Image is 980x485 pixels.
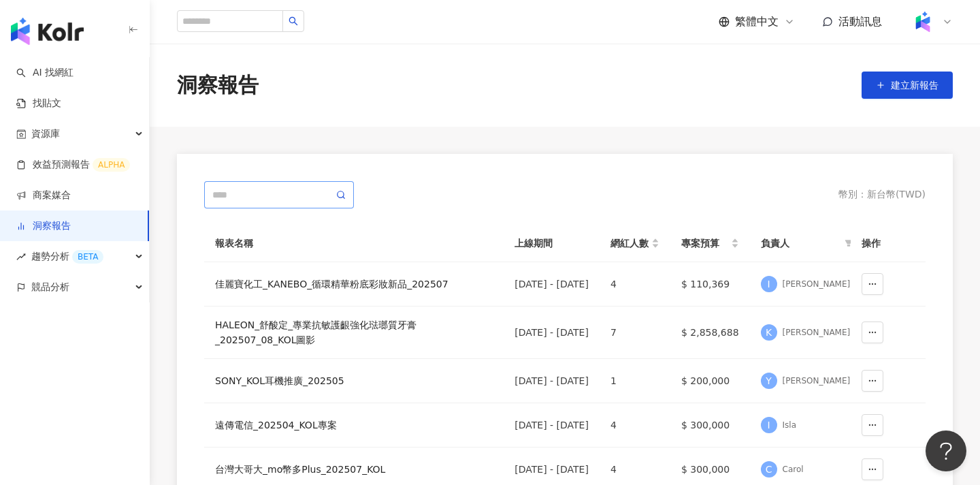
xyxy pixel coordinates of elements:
[842,233,855,253] span: filter
[16,252,26,262] span: rise
[761,236,840,251] span: 負責人
[783,279,851,290] div: [PERSON_NAME]
[862,72,953,99] button: 建立新報告
[766,462,772,477] span: C
[72,250,103,264] div: BETA
[16,158,130,172] a: 效益預測報告ALPHA
[670,307,750,359] td: $ 2,858,688
[670,359,750,403] td: $ 200,000
[783,375,851,387] div: [PERSON_NAME]
[610,236,649,251] span: 網紅人數
[514,373,589,388] div: [DATE] - [DATE]
[766,325,772,340] span: K
[16,66,73,80] a: searchAI 找網紅
[670,403,750,448] td: $ 300,000
[31,241,103,272] span: 趨勢分析
[514,462,589,477] div: [DATE] - [DATE]
[910,9,936,35] img: Kolr%20app%20icon%20%281%29.png
[783,420,796,431] div: Isla
[670,225,750,262] th: 專案預算
[16,189,71,202] a: 商案媒合
[514,277,589,292] div: [DATE] - [DATE]
[16,97,61,110] a: 找貼文
[600,307,670,359] td: 7
[767,277,770,292] span: I
[215,462,493,477] a: 台灣大哥大_mo幣多Plus_202507_KOL
[681,236,728,251] span: 專案預算
[16,219,71,233] a: 洞察報告
[783,464,804,475] div: Carol
[514,325,589,340] div: [DATE] - [DATE]
[926,431,966,471] iframe: Help Scout Beacon - Open
[600,225,670,262] th: 網紅人數
[670,262,750,307] td: $ 110,369
[215,277,493,292] a: 佳麗寶化工_KANEBO_循環精華粉底彩妝新品_202507
[289,16,298,26] span: search
[767,418,770,433] span: I
[514,418,589,433] div: [DATE] - [DATE]
[215,418,493,433] a: 遠傳電信_202504_KOL專案
[31,272,69,302] span: 競品分析
[600,403,670,448] td: 4
[504,225,600,262] th: 上線期間
[851,225,926,262] th: 操作
[215,373,493,388] a: SONY_KOL耳機推廣_202505
[600,359,670,403] td: 1
[11,18,84,45] img: logo
[783,327,851,339] div: [PERSON_NAME]
[891,80,938,91] span: 建立新報告
[838,15,882,28] span: 活動訊息
[845,239,853,247] span: filter
[735,14,779,29] span: 繁體中文
[31,119,60,149] span: 資源庫
[215,317,493,347] a: HALEON_舒酸定_專業抗敏護齦強化琺瑯質牙膏_202507_08_KOL圖影
[600,262,670,307] td: 4
[766,373,772,388] span: Y
[204,225,504,262] th: 報表名稱
[177,71,259,99] div: 洞察報告
[838,188,926,202] div: 幣別 ： 新台幣 ( TWD )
